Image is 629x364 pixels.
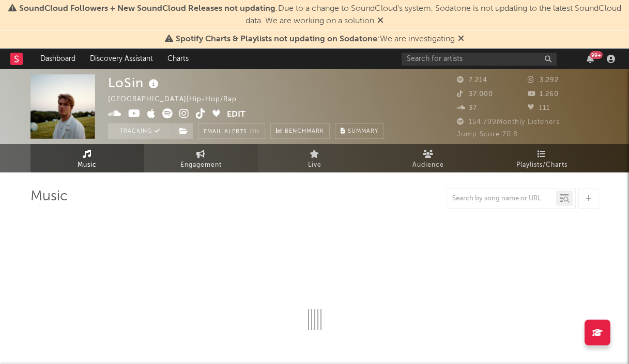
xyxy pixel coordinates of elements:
a: Live [258,144,372,172]
span: : Due to a change to SoundCloud's system, Sodatone is not updating to the latest SoundCloud data.... [19,5,621,25]
input: Search for artists [402,53,557,66]
a: Engagement [144,144,258,172]
span: SoundCloud Followers + New SoundCloud Releases not updating [19,5,275,13]
a: Benchmark [270,123,330,139]
span: 3.292 [528,77,559,84]
em: On [250,129,259,135]
a: Playlists/Charts [485,144,599,172]
button: Email AlertsOn [198,123,265,139]
span: Benchmark [285,125,324,138]
button: 99+ [587,55,594,63]
span: Live [308,159,321,171]
span: Music [78,159,97,171]
span: 7.214 [457,77,487,84]
button: Edit [227,108,246,121]
a: Charts [160,49,196,69]
a: Discovery Assistant [83,49,160,69]
span: Summary [348,129,378,134]
div: 99 + [590,51,603,59]
button: Summary [335,123,384,139]
span: : We are investigating [176,35,455,43]
div: [GEOGRAPHIC_DATA] | Hip-Hop/Rap [108,93,249,106]
span: Jump Score: 70.8 [457,131,518,138]
div: LoSin [108,74,161,91]
span: 37.000 [457,91,493,98]
span: Spotify Charts & Playlists not updating on Sodatone [176,35,377,43]
span: 154.799 Monthly Listeners [457,119,560,125]
span: 37 [457,105,477,112]
a: Audience [372,144,485,172]
span: Audience [412,159,444,171]
span: Dismiss [377,17,383,25]
button: Tracking [108,123,173,139]
span: 1.260 [528,91,559,98]
a: Dashboard [33,49,83,69]
input: Search by song name or URL [447,195,556,203]
span: 111 [528,105,550,112]
a: Music [30,144,144,172]
span: Dismiss [458,35,464,43]
span: Engagement [180,159,222,171]
span: Playlists/Charts [516,159,567,171]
